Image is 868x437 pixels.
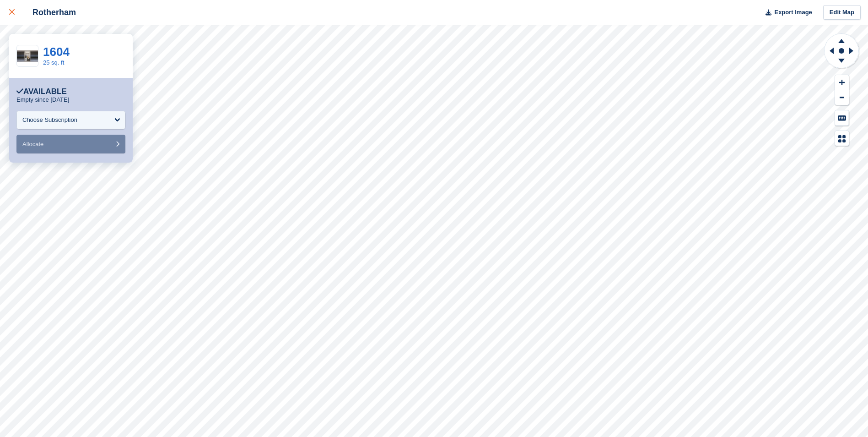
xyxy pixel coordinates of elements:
span: Export Image [774,8,812,17]
button: Zoom Out [835,90,849,105]
button: Keyboard Shortcuts [835,110,849,126]
div: Available [16,87,67,96]
button: Allocate [16,135,125,153]
a: 25 sq. ft [43,59,64,66]
button: Map Legend [835,131,849,146]
img: 25%20SQ.FT.jpg [17,50,38,62]
div: Choose Subscription [22,115,77,125]
button: Zoom In [835,75,849,90]
a: Edit Map [823,5,861,20]
span: Allocate [22,141,43,147]
button: Export Image [760,5,812,20]
a: 1604 [43,45,70,59]
p: Empty since [DATE] [16,96,69,104]
div: Rotherham [24,7,76,18]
